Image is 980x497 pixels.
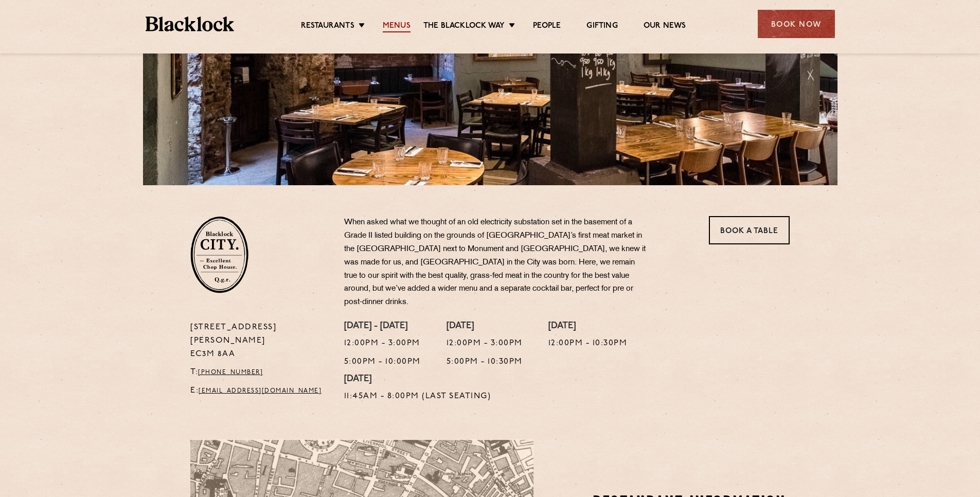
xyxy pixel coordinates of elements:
a: The Blacklock Way [423,21,505,32]
p: 12:00pm - 10:30pm [548,337,628,350]
img: BL_Textured_Logo-footer-cropped.svg [146,16,235,31]
p: T: [190,366,329,379]
a: People [533,21,561,32]
p: 5:00pm - 10:00pm [344,356,421,369]
a: Menus [383,21,411,32]
div: Book Now [758,10,835,38]
p: 12:00pm - 3:00pm [344,337,421,350]
p: 5:00pm - 10:30pm [447,356,523,369]
img: City-stamp-default.svg [190,216,248,293]
a: Gifting [586,21,617,32]
p: When asked what we thought of an old electricity substation set in the basement of a Grade II lis... [344,216,648,309]
p: 11:45am - 8:00pm (Last Seating) [344,390,491,403]
p: 12:00pm - 3:00pm [447,337,523,350]
h4: [DATE] [447,321,523,332]
p: E: [190,384,329,398]
h4: [DATE] [344,374,491,385]
a: [EMAIL_ADDRESS][DOMAIN_NAME] [199,388,322,394]
p: [STREET_ADDRESS][PERSON_NAME] EC3M 8AA [190,321,329,361]
h4: [DATE] - [DATE] [344,321,421,332]
a: Our News [644,21,686,32]
a: [PHONE_NUMBER] [198,369,263,376]
a: Book a Table [709,216,790,244]
h4: [DATE] [548,321,628,332]
a: Restaurants [301,21,354,32]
